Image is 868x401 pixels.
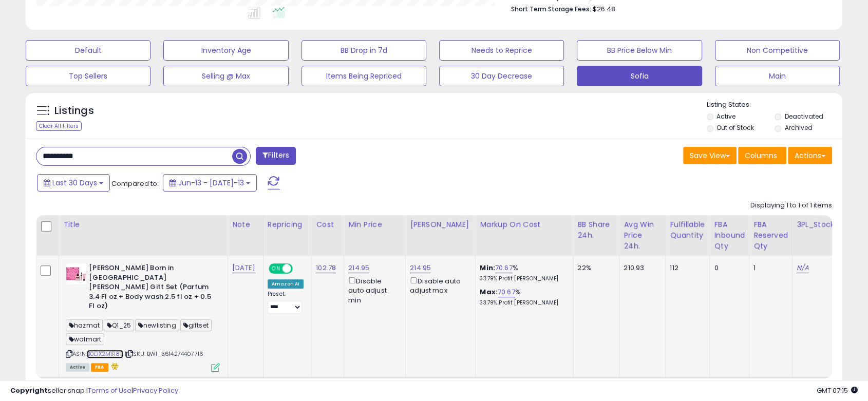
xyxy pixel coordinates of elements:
b: Max: [480,287,498,297]
div: Amazon AI [268,279,304,289]
div: Title [63,219,223,230]
div: 112 [670,263,702,273]
h5: Listings [54,104,94,118]
label: Archived [785,123,813,132]
div: Preset: [268,291,304,314]
button: Jun-13 - [DATE]-13 [163,174,257,192]
button: Top Sellers [26,66,150,86]
span: OFF [291,264,308,273]
div: seller snap | | [10,386,178,396]
strong: Copyright [10,386,48,395]
button: Last 30 Days [37,174,110,192]
button: Selling @ Max [163,66,288,86]
a: B0DX2M1R8B [87,350,123,358]
div: Cost [316,219,339,230]
button: Inventory Age [163,40,288,61]
span: Q1_25 [104,319,134,331]
a: 70.67 [498,287,515,297]
a: N/A [797,263,809,273]
div: Min Price [348,219,401,230]
a: 214.95 [348,263,369,273]
th: CSV column name: cust_attr_3_3PL_Stock [792,215,841,256]
a: 102.78 [316,263,336,273]
span: 2025-08-13 07:15 GMT [817,386,858,395]
b: Short Term Storage Fees: [511,5,591,13]
p: 33.79% Profit [PERSON_NAME] [480,275,565,282]
div: Markup on Cost [480,219,569,230]
div: FBA Reserved Qty [753,219,788,252]
button: Main [715,66,840,86]
span: newlisting [135,319,179,331]
div: FBA inbound Qty [714,219,745,252]
div: 0 [714,263,741,273]
div: 1 [753,263,784,273]
div: Repricing [268,219,307,230]
label: Deactivated [785,112,823,121]
th: The percentage added to the cost of goods (COGS) that forms the calculator for Min & Max prices. [476,215,573,256]
span: FBA [91,363,108,372]
div: % [480,263,565,282]
label: Out of Stock [716,123,754,132]
span: hazmat [66,319,103,331]
div: Disable auto adjust max [410,275,467,295]
span: Columns [745,150,777,161]
button: Filters [256,147,296,165]
span: $26.48 [593,4,615,14]
span: Jun-13 - [DATE]-13 [178,178,244,188]
b: Min: [480,263,495,273]
button: 30 Day Decrease [439,66,564,86]
button: Non Competitive [715,40,840,61]
i: hazardous material [108,362,119,370]
div: [PERSON_NAME] [410,219,471,230]
button: Needs to Reprice [439,40,564,61]
span: | SKU: BW1_3614274407716 [125,350,203,358]
span: Compared to: [111,179,159,188]
span: walmart [66,333,104,345]
span: giftset [180,319,212,331]
div: ASIN: [66,263,220,370]
span: All listings currently available for purchase on Amazon [66,363,89,372]
div: 210.93 [624,263,657,273]
img: 41udgcuBi1L._SL40_.jpg [66,263,86,284]
label: Active [716,112,735,121]
div: Clear All Filters [36,121,82,131]
button: Save View [683,147,737,164]
b: [PERSON_NAME] Born in [GEOGRAPHIC_DATA] [PERSON_NAME] Gift Set (Parfum 3.4 Fl oz + Body wash 2.5 ... [89,263,214,314]
div: % [480,288,565,307]
a: 214.95 [410,263,431,273]
div: Fulfillable Quantity [670,219,705,241]
button: BB Price Below Min [577,40,702,61]
button: BB Drop in 7d [301,40,426,61]
button: Actions [788,147,832,164]
div: 3PL_Stock [797,219,837,230]
button: Sofia [577,66,702,86]
button: Default [26,40,150,61]
div: 22% [577,263,611,273]
div: Avg Win Price 24h. [624,219,661,252]
div: BB Share 24h. [577,219,615,241]
a: 70.67 [495,263,513,273]
a: [DATE] [232,263,255,273]
button: Items Being Repriced [301,66,426,86]
a: Terms of Use [88,386,131,395]
span: Last 30 Days [52,178,97,188]
div: Disable auto adjust min [348,275,398,305]
p: 33.79% Profit [PERSON_NAME] [480,299,565,307]
p: Listing States: [707,100,842,110]
div: Displaying 1 to 1 of 1 items [750,201,832,211]
a: Privacy Policy [133,386,178,395]
span: ON [270,264,282,273]
button: Columns [738,147,786,164]
div: Note [232,219,259,230]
